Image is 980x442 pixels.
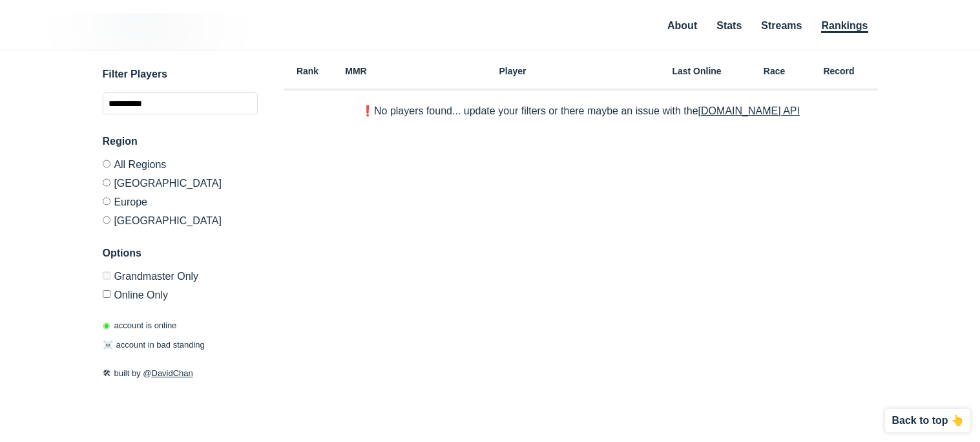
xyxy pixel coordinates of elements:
h3: Options [103,246,258,261]
a: About [667,20,697,31]
label: Only Show accounts currently in Grandmaster [103,271,258,285]
label: [GEOGRAPHIC_DATA] [103,211,258,226]
h6: Race [749,67,800,76]
h6: Player [381,67,645,76]
input: [GEOGRAPHIC_DATA] [103,216,111,224]
label: All Regions [103,160,258,173]
label: Only show accounts currently laddering [103,285,258,300]
span: ☠️ [103,340,113,350]
input: Grandmaster Only [103,271,111,280]
p: account is online [103,319,177,332]
p: Back to top 👆 [891,416,964,426]
a: Stats [716,20,742,31]
h3: Filter Players [103,67,258,82]
input: Europe [103,197,111,205]
a: [DOMAIN_NAME] API [698,105,800,116]
h6: Last Online [645,67,749,76]
p: ❗️No players found... update your filters or there maybe an issue with the [361,106,800,116]
h6: Rank [284,67,332,76]
h3: Region [103,134,258,149]
h6: MMR [332,67,381,76]
input: Online Only [103,290,111,299]
span: ◉ [103,321,110,330]
input: [GEOGRAPHIC_DATA] [103,178,111,187]
a: DavidChan [152,368,193,378]
label: Europe [103,192,258,211]
a: Rankings [821,20,868,33]
label: [GEOGRAPHIC_DATA] [103,173,258,192]
input: All Regions [103,160,111,168]
a: Streams [761,20,802,31]
p: built by @ [103,367,258,380]
span: 🛠 [103,368,111,378]
h6: Record [800,67,878,76]
img: SC2 Revealed [103,13,200,38]
p: account in bad standing [103,339,205,352]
